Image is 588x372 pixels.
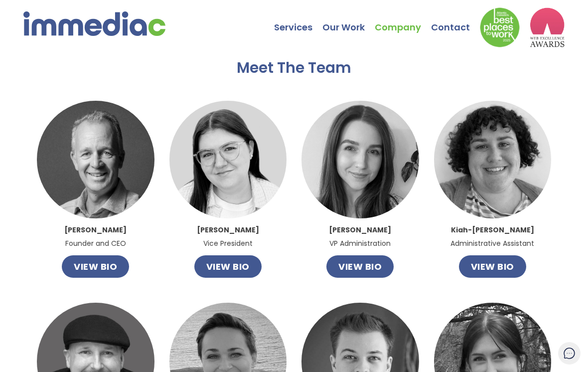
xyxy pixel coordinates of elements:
[530,7,565,47] img: logo2_wea_nobg.webp
[197,223,259,250] p: Vice President
[37,101,154,218] img: John.jpg
[62,255,129,278] button: VIEW BIO
[301,101,419,218] img: Alley.jpg
[450,223,534,250] p: Administrative Assistant
[237,60,351,76] h2: Meet The Team
[169,101,287,218] img: Catlin.jpg
[431,2,480,37] a: Contact
[329,225,391,235] strong: [PERSON_NAME]
[194,255,262,278] button: VIEW BIO
[197,225,259,235] strong: [PERSON_NAME]
[322,2,375,37] a: Our Work
[329,223,391,250] p: VP Administration
[326,255,394,278] button: VIEW BIO
[64,223,127,250] p: Founder and CEO
[480,7,520,47] img: Down
[451,225,534,235] strong: Kiah-[PERSON_NAME]
[274,2,322,37] a: Services
[434,101,552,218] img: imageedit_1_9466638877.jpg
[64,225,127,235] strong: [PERSON_NAME]
[23,11,165,36] img: immediac
[459,255,526,278] button: VIEW BIO
[375,2,431,37] a: Company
